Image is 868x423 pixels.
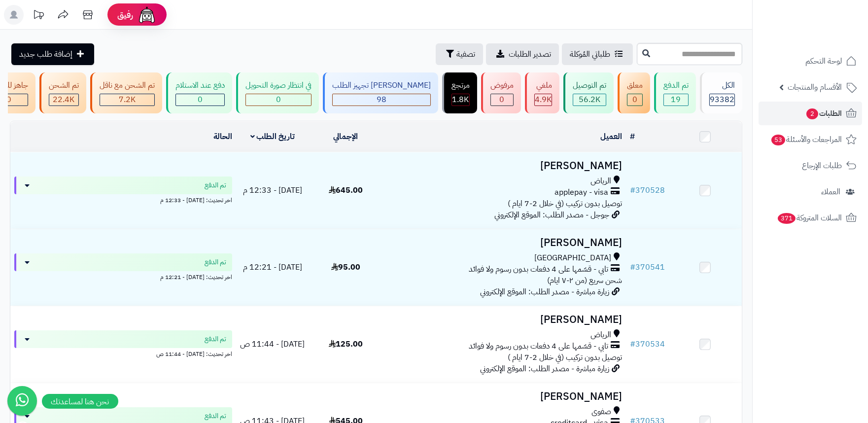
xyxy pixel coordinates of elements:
[759,206,862,230] a: السلات المتروكة371
[759,102,862,125] a: الطلبات2
[555,187,608,198] span: applepay - visa
[386,391,622,402] h3: [PERSON_NAME]
[627,80,643,91] div: معلق
[821,185,840,199] span: العملاء
[590,176,611,187] span: الرياض
[652,72,698,113] a: تم الدفع 19
[759,180,862,204] a: العملاء
[175,80,225,91] div: دفع عند الاستلام
[11,43,94,65] a: إضافة طلب جديد
[486,43,559,65] a: تصدير الطلبات
[561,72,616,113] a: تم التوصيل 56.2K
[479,72,523,113] a: مرفوض 0
[246,94,311,106] div: 0
[480,286,609,298] span: زيارة مباشرة - مصدر الطلب: الموقع الإلكتروني
[176,94,224,106] div: 0
[26,5,51,27] a: تحديثات المنصة
[276,94,281,106] span: 0
[386,160,622,172] h3: [PERSON_NAME]
[100,80,155,91] div: تم الشحن مع ناقل
[137,5,157,25] img: ai-face.png
[333,131,358,142] a: الإجمالي
[573,80,606,91] div: تم التوصيل
[535,94,552,106] span: 4.9K
[100,94,154,106] div: 7223
[671,94,681,106] span: 19
[591,406,611,418] span: صفوى
[698,72,744,113] a: الكل93382
[534,80,552,91] div: ملغي
[329,184,363,196] span: 645.00
[630,261,635,273] span: #
[509,48,551,60] span: تصدير الطلبات
[377,94,386,106] span: 98
[205,411,226,421] span: تم الدفع
[19,48,72,60] span: إضافة طلب جديد
[562,43,633,65] a: طلباتي المُوكلة
[333,94,430,106] div: 98
[508,352,622,363] span: توصيل بدون تركيب (في خلال 2-7 ايام )
[321,72,440,113] a: [PERSON_NAME] تجهيز الطلب 98
[573,94,606,106] div: 56214
[240,338,305,350] span: [DATE] - 11:44 ص
[535,94,552,106] div: 4939
[630,184,665,196] a: #370528
[630,261,665,273] a: #370541
[778,213,796,224] span: 371
[600,131,622,142] a: العميل
[213,131,232,142] a: الحالة
[480,363,609,375] span: زيارة مباشرة - مصدر الطلب: الموقع الإلكتروني
[805,54,842,68] span: لوحة التحكم
[245,80,312,91] div: في انتظار صورة التحويل
[630,184,635,196] span: #
[547,275,622,286] span: شحن سريع (من ٢-٧ ايام)
[332,80,431,91] div: [PERSON_NAME] تجهيز الطلب
[805,106,842,120] span: الطلبات
[49,94,78,106] div: 22377
[469,264,608,275] span: تابي - قسّمها على 4 دفعات بدون رسوم ولا فوائد
[570,48,610,60] span: طلباتي المُوكلة
[534,252,611,264] span: [GEOGRAPHIC_DATA]
[788,80,842,94] span: الأقسام والمنتجات
[508,198,622,210] span: توصيل بدون تركيب (في خلال 2-7 ايام )
[523,72,561,113] a: ملغي 4.9K
[590,329,611,341] span: الرياض
[456,48,475,60] span: تصفية
[14,271,232,282] div: اخر تحديث: [DATE] - 12:21 م
[806,108,818,119] span: 2
[205,257,226,267] span: تم الدفع
[386,314,622,325] h3: [PERSON_NAME]
[452,94,469,106] span: 1.8K
[88,72,164,113] a: تم الشحن مع ناقل 7.2K
[759,49,862,73] a: لوحة التحكم
[500,94,505,106] span: 0
[579,94,600,106] span: 56.2K
[452,94,469,106] div: 1784
[494,209,609,221] span: جوجل - مصدر الطلب: الموقع الإلكتروني
[243,261,302,273] span: [DATE] - 12:21 م
[243,184,302,196] span: [DATE] - 12:33 م
[198,94,203,106] span: 0
[664,94,688,106] div: 19
[164,72,234,113] a: دفع عند الاستلام 0
[49,80,79,91] div: تم الشحن
[663,80,689,91] div: تم الدفع
[490,80,514,91] div: مرفوض
[7,94,12,106] span: 0
[802,159,842,173] span: طلبات الإرجاع
[119,94,136,106] span: 7.2K
[771,135,785,145] span: 53
[759,154,862,177] a: طلبات الإرجاع
[250,131,295,142] a: تاريخ الطلب
[117,9,133,21] span: رفيق
[632,94,637,106] span: 0
[205,180,226,190] span: تم الدفع
[436,43,483,65] button: تصفية
[627,94,642,106] div: 0
[440,72,479,113] a: مرتجع 1.8K
[709,80,735,91] div: الكل
[630,131,635,142] a: #
[14,194,232,205] div: اخر تحديث: [DATE] - 12:33 م
[53,94,75,106] span: 22.4K
[386,237,622,248] h3: [PERSON_NAME]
